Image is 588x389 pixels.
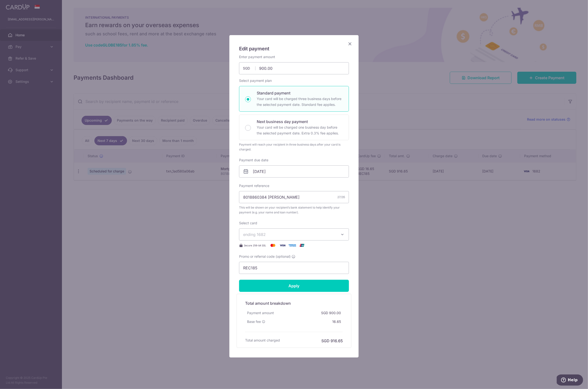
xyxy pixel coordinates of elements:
[297,242,307,248] img: UnionPay
[268,242,278,248] img: Mastercard
[243,232,266,237] span: ending 1682
[257,96,343,108] p: Your card will be charged three business days before the selected payment date. Standard fee appl...
[239,62,349,74] input: 0.00
[239,280,349,292] input: Apply
[239,254,291,259] span: Promo or referral code (optional)
[245,338,280,343] h6: Total amount charged
[244,243,266,247] span: Secure 256-bit SSL
[239,158,268,163] label: Payment due date
[257,90,343,96] p: Standard payment
[330,317,343,326] div: 16.65
[287,242,297,248] img: American Express
[239,228,349,241] button: ending 1682
[239,165,349,178] input: DD / MM / YYYY
[557,374,583,387] iframe: Opens a widget where you can find more information
[337,195,345,200] div: 27/35
[245,300,343,306] h5: Total amount breakdown
[319,309,343,317] div: SGD 900.00
[245,309,276,317] div: Payment amount
[243,66,256,71] span: SGD
[239,221,257,226] label: Select card
[347,41,353,47] button: Close
[278,242,287,248] img: Visa
[239,54,275,59] label: Enter payment amount
[321,338,343,344] h6: SGD 916.65
[239,45,349,53] h5: Edit payment
[239,183,269,188] label: Payment reference
[239,205,349,215] span: This will be shown on your recipient’s bank statement to help identify your payment (e.g. your na...
[239,78,272,83] label: Select payment plan
[257,124,343,136] p: Your card will be charged one business day before the selected payment date. Extra 0.3% fee applies.
[257,119,343,124] p: Next business day payment
[247,319,261,324] span: Base fee
[239,142,349,152] div: Payment will reach your recipient in three business days after your card is charged.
